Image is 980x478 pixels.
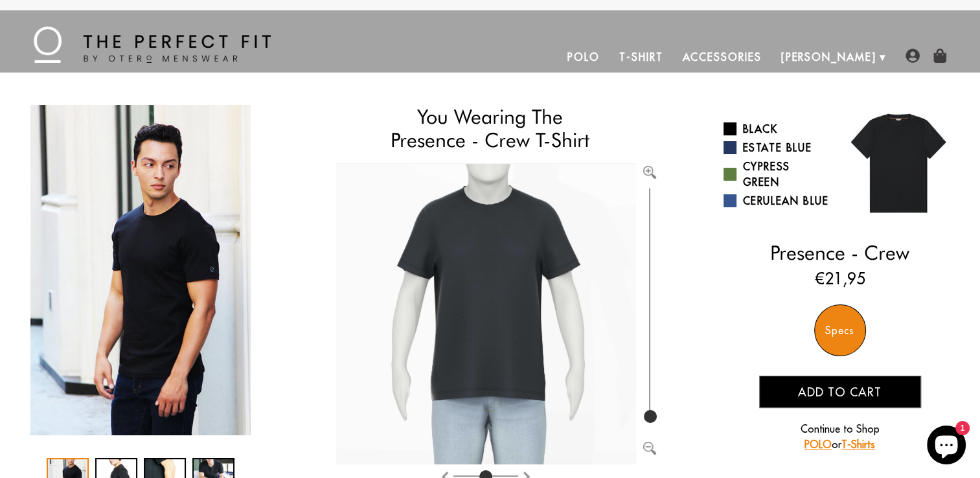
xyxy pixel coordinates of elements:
[841,438,875,451] a: T-Shirts
[906,49,920,63] img: user-account-icon.png
[30,105,251,435] img: IMG_2234_copy_1024x1024_2x_efb7d93c-8b3c-412c-9950-2577ffb1670b_340x.jpg
[610,41,672,73] a: T-Shirt
[771,41,886,73] a: [PERSON_NAME]
[643,163,656,176] button: Zoom in
[933,49,947,63] img: shopping-bag-icon.png
[804,438,832,451] a: POLO
[24,105,257,435] div: 1 / 4
[724,241,957,264] h2: Presence - Crew
[643,442,656,455] img: Zoom out
[814,304,866,356] div: Specs
[815,267,865,290] ins: €21,95
[336,164,636,465] img: Brand%2fOtero%2f20002-v2-R%2f54%2f5-M%2fAv%2f29e026ab-7dea-11ea-9f6a-0e35f21fd8c2%2fBlack%2f1%2ff...
[923,426,970,468] inbox-online-store-chat: Shopify online store chat
[798,385,882,400] span: Add to cart
[336,105,644,152] h1: You Wearing The Presence - Crew T-Shirt
[724,121,830,137] a: Black
[643,166,656,179] img: Zoom in
[724,193,830,209] a: Cerulean Blue
[34,27,271,63] img: The Perfect Fit - by Otero Menswear - Logo
[759,376,921,408] button: Add to cart
[759,421,921,452] p: Continue to Shop or
[643,440,656,453] button: Zoom out
[558,41,610,73] a: Polo
[840,105,957,222] img: 014.jpg
[724,159,830,190] a: Cypress Green
[724,140,830,155] a: Estate Blue
[672,41,771,73] a: Accessories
